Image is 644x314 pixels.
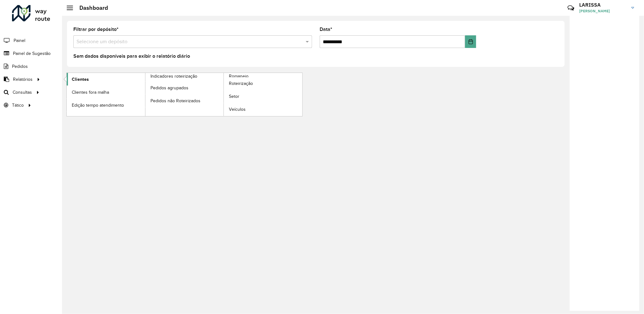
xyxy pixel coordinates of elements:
span: Clientes fora malha [72,89,109,96]
button: Choose Date [465,35,476,48]
span: Consultas [13,89,32,96]
span: Pedidos não Roteirizados [150,98,200,104]
span: Setor [229,93,239,100]
span: Indicadores roteirização [150,73,197,80]
span: Pedidos agrupados [150,85,188,91]
h3: LARISSA [579,2,627,8]
a: Contato Rápido [564,1,578,15]
a: Clientes fora malha [67,86,145,98]
a: Pedidos não Roteirizados [145,94,224,107]
a: Clientes [67,73,145,86]
a: Pedidos agrupados [145,81,224,94]
a: Roteirização [224,77,302,90]
span: Edição tempo atendimento [72,102,124,109]
a: Veículos [224,103,302,116]
a: Edição tempo atendimento [67,99,145,111]
label: Filtrar por depósito [73,26,119,33]
span: Painel [14,37,25,44]
span: Veículos [229,106,246,113]
span: Painel de Sugestão [13,50,51,57]
span: Pedidos [12,63,28,70]
span: Relatórios [13,76,33,83]
a: Indicadores roteirização [67,73,224,116]
span: Roteirização [229,80,253,87]
a: Romaneio [145,73,303,116]
span: Tático [12,102,24,109]
label: Data [320,26,332,33]
a: Setor [224,90,302,103]
label: Sem dados disponíveis para exibir o relatório diário [73,52,190,60]
span: Romaneio [229,73,248,80]
h2: Dashboard [73,4,108,11]
span: Clientes [72,76,89,83]
span: [PERSON_NAME] [579,8,627,14]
